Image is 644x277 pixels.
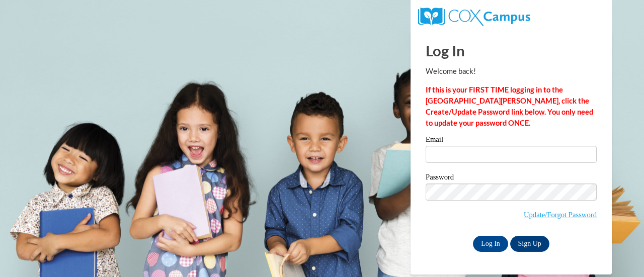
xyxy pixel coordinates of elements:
p: Welcome back! [426,66,597,77]
a: Update/Forgot Password [524,211,597,219]
img: COX Campus [418,8,530,26]
input: Log In [473,236,508,252]
h1: Log In [426,40,597,61]
label: Email [426,136,597,146]
a: COX Campus [418,12,530,20]
strong: If this is your FIRST TIME logging in to the [GEOGRAPHIC_DATA][PERSON_NAME], click the Create/Upd... [426,85,593,127]
a: Sign Up [510,236,549,252]
label: Password [426,173,597,183]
